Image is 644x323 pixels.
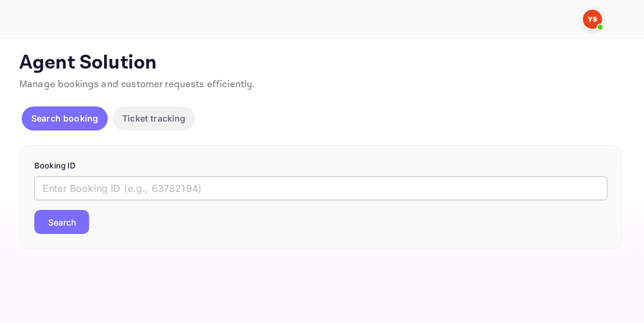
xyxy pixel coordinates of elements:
[19,78,255,91] span: Manage bookings and customer requests efficiently.
[19,51,622,75] p: Agent Solution
[34,160,607,172] p: Booking ID
[122,112,185,125] p: Ticket tracking
[583,10,602,29] img: Yandex Support
[31,112,98,125] p: Search booking
[34,210,89,234] button: Search
[34,176,607,200] input: Enter Booking ID (e.g., 63782194)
